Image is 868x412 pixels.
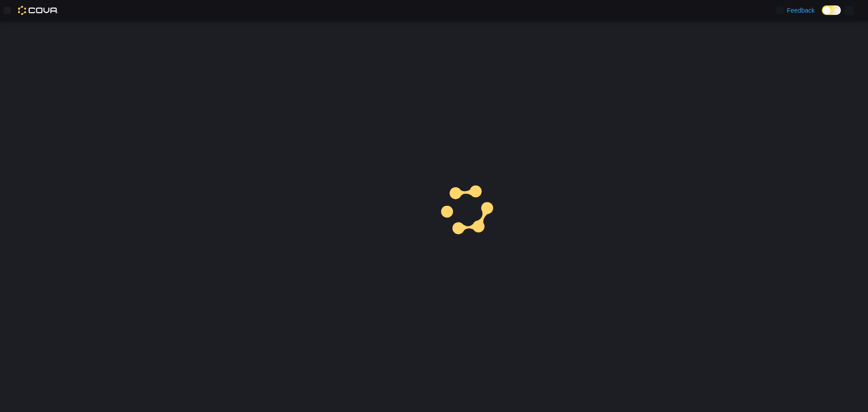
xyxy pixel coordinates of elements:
img: Cova [18,6,58,15]
span: Feedback [787,6,815,15]
input: Dark Mode [822,5,841,15]
img: cova-loader [434,177,502,245]
a: Feedback [773,1,818,19]
span: Dark Mode [822,15,822,15]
